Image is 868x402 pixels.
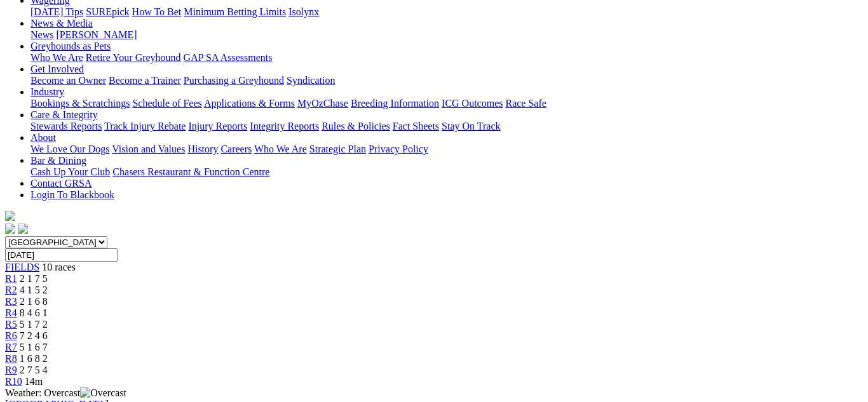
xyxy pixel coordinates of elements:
[20,319,48,330] span: 5 1 7 2
[5,365,17,375] a: R9
[42,262,76,272] span: 10 races
[31,121,102,131] a: Stewards Reports
[31,52,83,63] a: Who We Are
[309,144,366,154] a: Strategic Plan
[188,121,247,131] a: Injury Reports
[31,144,863,155] div: About
[86,6,129,17] a: SUREpick
[322,121,390,131] a: Rules & Policies
[5,319,17,330] a: R5
[31,29,53,40] a: News
[20,353,48,364] span: 1 6 8 2
[31,166,863,178] div: Bar & Dining
[184,52,273,63] a: GAP SA Assessments
[20,342,48,352] span: 5 1 6 7
[351,98,439,109] a: Breeding Information
[109,75,181,86] a: Become a Trainer
[31,75,863,86] div: Get Involved
[31,6,83,17] a: [DATE] Tips
[104,121,186,131] a: Track Injury Rebate
[31,64,84,74] a: Get Involved
[204,98,295,109] a: Applications & Forms
[5,376,22,387] a: R10
[31,52,863,64] div: Greyhounds as Pets
[5,248,118,262] input: Select date
[31,121,863,132] div: Care & Integrity
[297,98,348,109] a: MyOzChase
[112,144,185,154] a: Vision and Values
[184,75,284,86] a: Purchasing a Greyhound
[187,144,218,154] a: History
[31,144,109,154] a: We Love Our Dogs
[184,6,286,17] a: Minimum Betting Limits
[287,75,335,86] a: Syndication
[5,387,126,398] span: Weather: Overcast
[86,52,181,63] a: Retire Your Greyhound
[5,296,17,307] a: R3
[5,211,15,221] img: logo-grsa-white.png
[393,121,439,131] a: Fact Sheets
[20,307,48,318] span: 8 4 6 1
[5,224,15,234] img: facebook.svg
[20,273,48,284] span: 2 1 7 5
[288,6,319,17] a: Isolynx
[5,342,17,352] a: R7
[220,144,252,154] a: Careers
[20,330,48,341] span: 7 2 4 6
[254,144,307,154] a: Who We Are
[80,387,126,399] img: Overcast
[31,132,56,143] a: About
[18,224,28,234] img: twitter.svg
[5,273,17,284] a: R1
[5,353,17,364] a: R8
[56,29,137,40] a: [PERSON_NAME]
[5,330,17,341] a: R6
[31,18,93,29] a: News & Media
[20,296,48,307] span: 2 1 6 8
[31,86,64,97] a: Industry
[31,29,863,41] div: News & Media
[442,98,503,109] a: ICG Outcomes
[31,98,863,109] div: Industry
[31,178,92,189] a: Contact GRSA
[31,155,86,166] a: Bar & Dining
[132,6,182,17] a: How To Bet
[442,121,500,131] a: Stay On Track
[31,6,863,18] div: Wagering
[5,307,17,318] a: R4
[5,262,39,272] a: FIELDS
[31,189,114,200] a: Login To Blackbook
[31,98,130,109] a: Bookings & Scratchings
[31,41,111,51] a: Greyhounds as Pets
[250,121,319,131] a: Integrity Reports
[505,98,546,109] a: Race Safe
[25,376,43,387] span: 14m
[31,166,110,177] a: Cash Up Your Club
[5,285,17,295] a: R2
[369,144,428,154] a: Privacy Policy
[31,109,98,120] a: Care & Integrity
[112,166,269,177] a: Chasers Restaurant & Function Centre
[31,75,106,86] a: Become an Owner
[20,365,48,375] span: 2 7 5 4
[20,285,48,295] span: 4 1 5 2
[132,98,201,109] a: Schedule of Fees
